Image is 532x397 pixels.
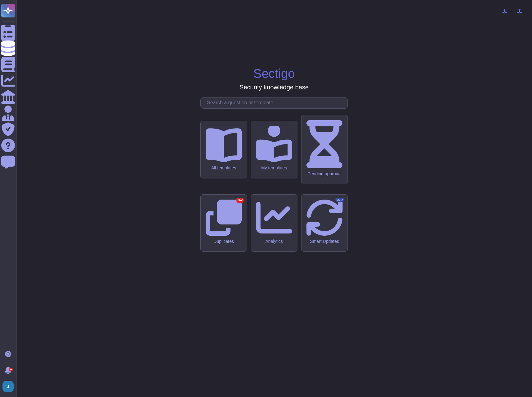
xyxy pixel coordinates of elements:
div: All templates [206,165,242,171]
h1: Sectigo [253,66,295,81]
input: Search a question or template... [204,97,348,108]
div: Analytics [256,239,292,244]
div: Smart Updates [306,239,343,244]
div: Duplicates [206,239,242,244]
div: My templates [256,165,292,171]
img: user [2,381,14,392]
div: 9+ [9,368,13,371]
button: user [1,380,18,393]
div: BETA [335,198,344,202]
div: Pending approval [306,171,343,177]
div: 262 [236,198,244,203]
h3: Security knowledge base [240,83,309,91]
